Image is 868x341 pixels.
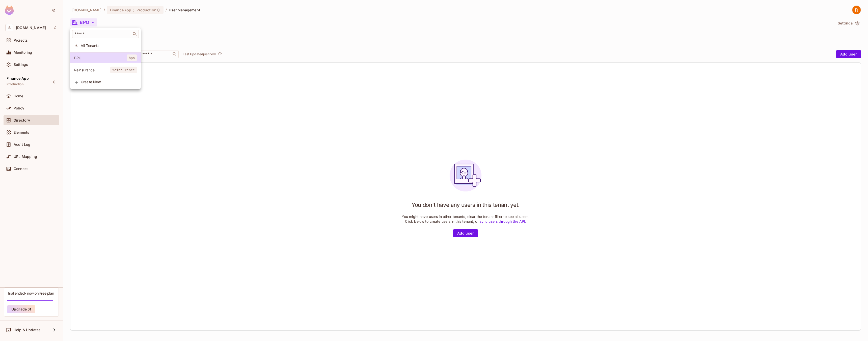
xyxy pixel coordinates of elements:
span: bpo [127,54,137,61]
span: reinsurance [110,67,137,73]
div: Show only users with a role in this tenant: Reinsurance [70,65,141,75]
div: Show only users with a role in this tenant: BPO [70,52,141,63]
span: Create New [81,80,137,84]
span: Reinsurance [74,68,110,72]
span: BPO [74,55,127,60]
span: All Tenants [81,43,137,48]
